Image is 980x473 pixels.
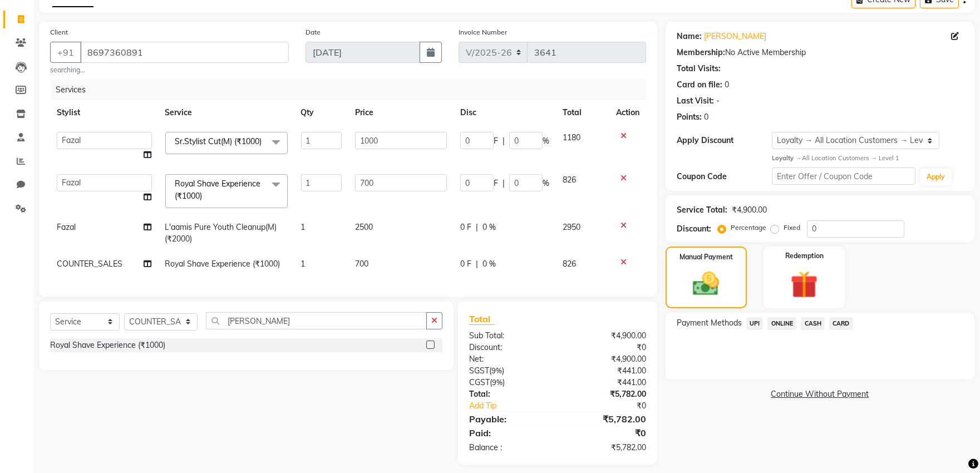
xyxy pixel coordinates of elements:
[558,412,654,426] div: ₹5,782.00
[731,223,766,233] label: Percentage
[704,111,708,123] div: 0
[57,222,76,232] span: Fazal
[679,252,733,262] label: Manual Payment
[461,442,558,454] div: Balance :
[563,175,576,185] span: 826
[461,377,558,388] div: ( )
[558,426,654,440] div: ₹0
[725,79,729,91] div: 0
[558,353,654,365] div: ₹4,900.00
[461,330,558,342] div: Sub Total:
[203,191,208,201] a: x
[609,100,646,125] th: Action
[494,178,498,189] span: F
[558,365,654,377] div: ₹441.00
[543,135,549,147] span: %
[574,400,654,412] div: ₹0
[165,259,280,269] span: Royal Shave Experience (₹1000)
[677,47,725,58] div: Membership:
[461,365,558,377] div: ( )
[50,27,68,37] label: Client
[746,317,764,330] span: UPI
[262,136,267,146] a: x
[461,400,574,412] a: Add Tip
[782,268,826,302] img: _gift.svg
[355,222,373,232] span: 2500
[301,259,306,269] span: 1
[482,258,496,270] span: 0 %
[469,313,495,325] span: Total
[920,169,952,185] button: Apply
[469,377,490,387] span: CGST
[543,178,549,189] span: %
[704,31,766,42] a: [PERSON_NAME]
[563,259,576,269] span: 826
[558,342,654,353] div: ₹0
[50,65,289,75] small: searching...
[454,100,556,125] th: Disc
[491,366,502,375] span: 9%
[732,204,767,216] div: ₹4,900.00
[503,135,505,147] span: |
[461,412,558,426] div: Payable:
[684,269,727,299] img: _cash.svg
[461,353,558,365] div: Net:
[459,27,507,37] label: Invoice Number
[461,426,558,440] div: Paid:
[677,111,702,123] div: Points:
[348,100,454,125] th: Price
[355,259,368,269] span: 700
[461,342,558,353] div: Discount:
[503,178,505,189] span: |
[677,204,727,216] div: Service Total:
[301,222,306,232] span: 1
[460,258,471,270] span: 0 F
[494,135,498,147] span: F
[476,258,478,270] span: |
[563,132,580,142] span: 1180
[175,136,262,146] span: Sr.Stylist Cut(M) (₹1000)
[165,222,277,244] span: L'aamis Pure Youth Cleanup(M) (₹2000)
[801,317,825,330] span: CASH
[206,312,427,329] input: Search or Scan
[677,47,963,58] div: No Active Membership
[460,221,471,233] span: 0 F
[558,442,654,454] div: ₹5,782.00
[476,221,478,233] span: |
[482,221,496,233] span: 0 %
[668,388,972,400] a: Continue Without Payment
[772,154,963,163] div: All Location Customers → Level 1
[159,100,294,125] th: Service
[50,339,165,351] div: Royal Shave Experience (₹1000)
[772,154,801,162] strong: Loyalty →
[461,388,558,400] div: Total:
[785,251,824,261] label: Redemption
[294,100,348,125] th: Qty
[677,317,742,329] span: Payment Methods
[558,330,654,342] div: ₹4,900.00
[558,388,654,400] div: ₹5,782.00
[57,259,122,269] span: COUNTER_SALES
[51,80,654,100] div: Services
[677,171,772,183] div: Coupon Code
[829,317,853,330] span: CARD
[677,135,772,146] div: Apply Discount
[492,378,503,387] span: 9%
[677,63,721,75] div: Total Visits:
[175,179,261,200] span: Royal Shave Experience (₹1000)
[767,317,796,330] span: ONLINE
[563,222,580,232] span: 2950
[80,42,289,63] input: Search by Name/Mobile/Email/Code
[306,27,321,37] label: Date
[558,377,654,388] div: ₹441.00
[677,223,711,235] div: Discount:
[677,31,702,42] div: Name:
[556,100,609,125] th: Total
[469,366,489,376] span: SGST
[50,100,159,125] th: Stylist
[677,95,714,107] div: Last Visit:
[716,95,720,107] div: -
[677,79,722,91] div: Card on file:
[50,42,81,63] button: +91
[772,167,915,185] input: Enter Offer / Coupon Code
